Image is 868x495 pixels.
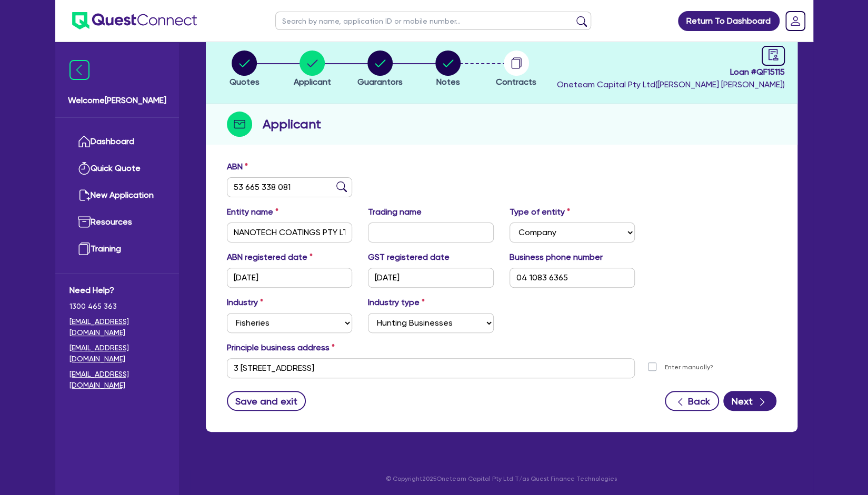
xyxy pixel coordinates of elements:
button: Back [665,391,719,411]
a: Return To Dashboard [678,11,780,31]
label: Principle business address [227,341,335,354]
input: Search by name, application ID or mobile number... [275,12,591,30]
button: Save and exit [227,391,306,411]
span: audit [767,49,779,60]
button: Guarantors [357,50,403,89]
a: New Application [69,182,165,209]
a: [EMAIL_ADDRESS][DOMAIN_NAME] [69,342,165,365]
span: Contracts [496,77,536,87]
a: Dashboard [69,128,165,155]
label: Industry type [368,296,425,309]
a: Training [69,236,165,262]
a: [EMAIL_ADDRESS][DOMAIN_NAME] [69,369,165,391]
p: © Copyright 2025 Oneteam Capital Pty Ltd T/as Quest Finance Technologies [198,474,805,483]
img: quest-connect-logo-blue [72,12,197,29]
img: step-icon [227,112,252,137]
a: Dropdown toggle [782,7,809,35]
span: 1300 465 363 [69,301,165,312]
span: Loan # QF15115 [557,66,785,78]
span: Need Help? [69,284,165,297]
label: Industry [227,296,263,309]
a: Resources [69,209,165,236]
input: DD / MM / YYYY [227,268,353,288]
img: icon-menu-close [69,60,89,80]
a: Quick Quote [69,155,165,182]
h2: Applicant [263,115,321,134]
img: quick-quote [78,162,91,175]
label: Enter manually? [665,362,713,372]
input: DD / MM / YYYY [368,268,494,288]
button: Next [723,391,776,411]
label: GST registered date [368,251,450,264]
button: Notes [435,50,461,89]
img: resources [78,216,91,228]
label: Type of entity [510,206,570,218]
img: abn-lookup icon [336,181,347,192]
label: ABN registered date [227,251,313,264]
span: Oneteam Capital Pty Ltd ( [PERSON_NAME] [PERSON_NAME] ) [557,79,785,89]
button: Applicant [293,50,332,89]
a: audit [762,46,785,66]
span: Quotes [230,77,260,87]
img: new-application [78,189,91,201]
label: Business phone number [510,251,603,264]
label: Entity name [227,206,278,218]
a: [EMAIL_ADDRESS][DOMAIN_NAME] [69,316,165,338]
span: Welcome [PERSON_NAME] [68,94,166,107]
span: Applicant [294,77,331,87]
button: Contracts [495,50,537,89]
label: Trading name [368,206,422,218]
img: training [78,243,91,255]
span: Notes [436,77,460,87]
span: Guarantors [357,77,403,87]
button: Quotes [229,50,260,89]
label: ABN [227,160,248,173]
